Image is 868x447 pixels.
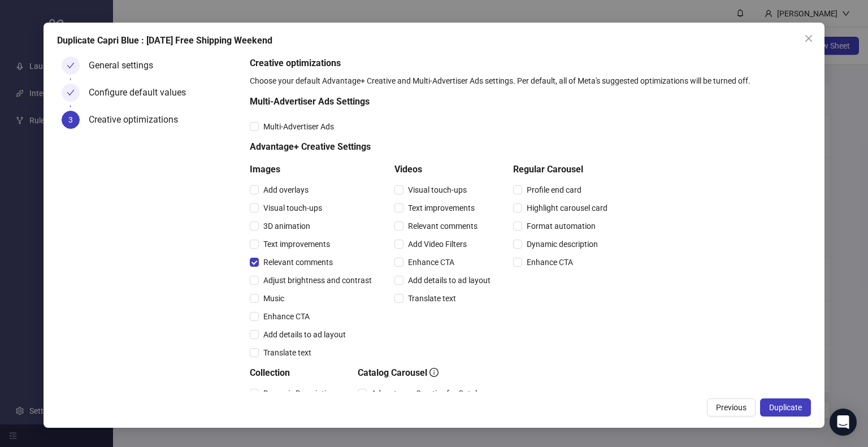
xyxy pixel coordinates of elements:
[259,256,337,268] span: Relevant comments
[522,220,600,232] span: Format automation
[429,368,439,377] span: info-circle
[522,256,578,268] span: Enhance CTA
[259,274,376,287] span: Adjust brightness and contrast
[259,310,314,323] span: Enhance CTA
[57,34,811,47] div: Duplicate Capri Blue : [DATE] Free Shipping Weekend
[67,89,75,97] span: check
[259,346,316,359] span: Translate text
[89,84,195,102] div: Configure default values
[403,238,471,250] span: Add Video Filters
[800,29,818,47] button: Close
[403,256,459,268] span: Enhance CTA
[250,57,806,70] h5: Creative optimizations
[394,163,495,176] h5: Videos
[259,184,313,196] span: Add overlays
[513,163,612,176] h5: Regular Carousel
[89,57,162,75] div: General settings
[358,366,491,380] h5: Catalog Carousel
[403,184,471,196] span: Visual touch-ups
[259,238,335,250] span: Text improvements
[259,292,289,305] span: Music
[403,274,495,287] span: Add details to ad layout
[259,328,350,341] span: Add details to ad layout
[259,387,340,400] span: Dynamic Description
[67,62,75,70] span: check
[250,140,612,154] h5: Advantage+ Creative Settings
[250,75,806,87] div: Choose your default Advantage+ Creative and Multi-Advertiser Ads settings. Per default, all of Me...
[250,366,340,380] h5: Collection
[89,111,187,129] div: Creative optimizations
[68,115,73,124] span: 3
[760,398,811,416] button: Duplicate
[250,163,376,176] h5: Images
[367,387,491,400] span: Advantage+ Creative for Catalog
[250,95,612,109] h5: Multi-Advertiser Ads Settings
[830,409,857,436] div: Open Intercom Messenger
[522,238,602,250] span: Dynamic description
[522,202,612,214] span: Highlight carousel card
[259,202,327,214] span: Visual touch-ups
[522,184,586,196] span: Profile end card
[259,120,338,133] span: Multi-Advertiser Ads
[769,403,802,412] span: Duplicate
[259,220,315,232] span: 3D animation
[716,403,747,412] span: Previous
[804,34,813,43] span: close
[403,292,461,305] span: Translate text
[707,398,756,416] button: Previous
[403,202,479,214] span: Text improvements
[403,220,482,232] span: Relevant comments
